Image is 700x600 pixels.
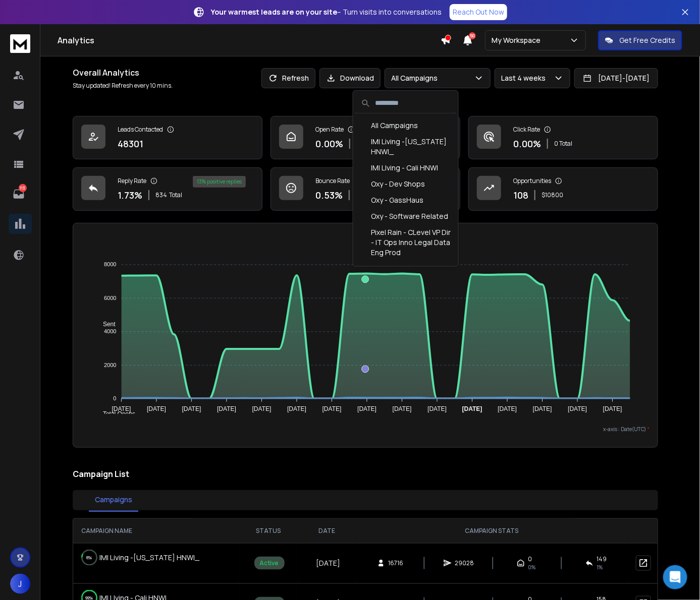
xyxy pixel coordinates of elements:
[73,519,238,543] th: CAMPAIGN NAME
[58,34,441,46] h1: Analytics
[492,35,545,45] p: My Workspace
[10,574,30,594] span: J
[393,405,412,412] tspan: [DATE]
[287,405,306,412] tspan: [DATE]
[104,262,116,268] tspan: 8000
[73,544,235,572] td: IMI Living -[US_STATE] HNWI_
[89,489,138,512] button: Campaigns
[104,295,116,301] tspan: 6000
[95,321,116,328] span: Sent
[568,405,587,412] tspan: [DATE]
[81,426,650,433] p: x-axis : Date(UTC)
[298,519,355,543] th: DATE
[574,68,658,88] button: [DATE]-[DATE]
[542,191,563,199] p: $ 10800
[315,188,343,202] p: 0.53 %
[340,73,374,83] p: Download
[597,563,603,571] span: 1 %
[603,405,622,412] tspan: [DATE]
[355,134,456,160] div: IMI Living -[US_STATE] HNWI_
[87,553,92,563] p: 8 %
[193,176,246,188] div: 13 % positive replies
[391,73,442,83] p: All Campaigns
[528,555,532,563] span: 0
[73,468,658,480] h2: Campaign List
[73,82,173,90] p: Stay updated! Refresh every 10 mins.
[455,559,474,567] span: 29028
[155,191,167,199] span: 834
[355,176,456,192] div: Oxy - Dev Shops
[513,188,528,202] p: 108
[498,405,517,412] tspan: [DATE]
[322,405,342,412] tspan: [DATE]
[528,563,535,571] span: 0%
[211,7,337,17] strong: Your warmest leads are on your site
[114,396,117,402] tspan: 0
[619,35,675,45] p: Get Free Credits
[663,565,687,589] div: Open Intercom Messenger
[469,32,476,39] span: 50
[104,362,116,368] tspan: 2000
[597,555,607,563] span: 149
[169,191,182,199] span: Total
[513,137,541,151] p: 0.00 %
[147,405,166,412] tspan: [DATE]
[428,405,447,412] tspan: [DATE]
[10,34,30,53] img: logo
[73,67,173,79] h1: Overall Analytics
[118,126,163,134] p: Leads Contacted
[513,177,551,185] p: Opportunities
[356,519,628,543] th: CAMPAIGN STATS
[118,188,142,202] p: 1.73 %
[554,140,572,148] p: 0 Total
[112,405,131,412] tspan: [DATE]
[355,261,456,287] div: Pixel Rain CIO 500+ EMP-Campaign -- rerun
[282,73,309,83] p: Refresh
[355,192,456,208] div: Oxy - GassHaus
[254,557,285,570] div: Active
[355,208,456,224] div: Oxy - Software Related
[501,73,550,83] p: Last 4 weeks
[513,126,540,134] p: Click Rate
[453,7,504,17] p: Reach Out Now
[217,405,236,412] tspan: [DATE]
[118,137,143,151] p: 48301
[298,543,355,583] td: [DATE]
[104,329,116,335] tspan: 4000
[315,177,350,185] p: Bounce Rate
[355,160,456,176] div: IMI LIving - Cali HNWI
[357,405,376,412] tspan: [DATE]
[533,405,552,412] tspan: [DATE]
[238,519,298,543] th: STATUS
[211,7,442,17] p: – Turn visits into conversations
[462,405,482,412] tspan: [DATE]
[252,405,272,412] tspan: [DATE]
[315,126,344,134] p: Open Rate
[19,184,27,192] p: 113
[388,559,403,567] span: 16716
[355,117,456,134] div: All Campaigns
[118,177,146,185] p: Reply Rate
[182,405,201,412] tspan: [DATE]
[315,137,343,151] p: 0.00 %
[355,224,456,261] div: Pixel Rain - CLevel VP Dir - IT Ops Inno Legal Data Eng Prod
[95,410,135,417] span: Total Opens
